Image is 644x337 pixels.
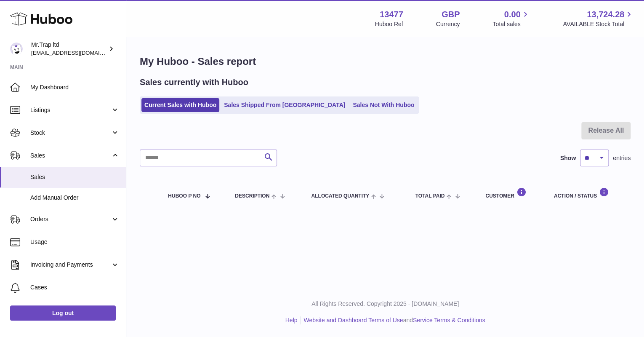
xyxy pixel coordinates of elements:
[285,317,298,324] a: Help
[554,187,622,199] div: Action / Status
[10,43,23,55] img: office@grabacz.eu
[30,106,111,114] span: Listings
[442,9,460,20] strong: GBP
[563,20,634,28] span: AVAILABLE Stock Total
[140,77,248,88] h2: Sales currently with Huboo
[375,20,403,28] div: Huboo Ref
[10,305,116,321] a: Log out
[563,9,634,28] a: 13,724.28 AVAILABLE Stock Total
[30,173,120,181] span: Sales
[30,152,111,160] span: Sales
[350,98,417,112] a: Sales Not With Huboo
[30,215,111,223] span: Orders
[301,316,485,324] li: and
[31,41,107,57] div: Mr.Trap ltd
[30,83,120,91] span: My Dashboard
[235,193,269,199] span: Description
[492,9,530,28] a: 0.00 Total sales
[504,9,521,20] span: 0.00
[303,317,403,324] a: Website and Dashboard Terms of Use
[311,193,369,199] span: ALLOCATED Quantity
[30,194,120,202] span: Add Manual Order
[492,20,530,28] span: Total sales
[221,98,348,112] a: Sales Shipped From [GEOGRAPHIC_DATA]
[380,9,403,20] strong: 13477
[30,284,120,292] span: Cases
[415,193,444,199] span: Total paid
[413,317,485,324] a: Service Terms & Conditions
[30,238,120,246] span: Usage
[30,261,111,269] span: Invoicing and Payments
[30,129,111,137] span: Stock
[168,193,200,199] span: Huboo P no
[133,300,637,308] p: All Rights Reserved. Copyright 2025 - [DOMAIN_NAME]
[31,49,124,56] span: [EMAIL_ADDRESS][DOMAIN_NAME]
[141,98,219,112] a: Current Sales with Huboo
[613,154,631,162] span: entries
[140,55,631,68] h1: My Huboo - Sales report
[560,154,576,162] label: Show
[587,9,624,20] span: 13,724.28
[436,20,460,28] div: Currency
[485,187,537,199] div: Customer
